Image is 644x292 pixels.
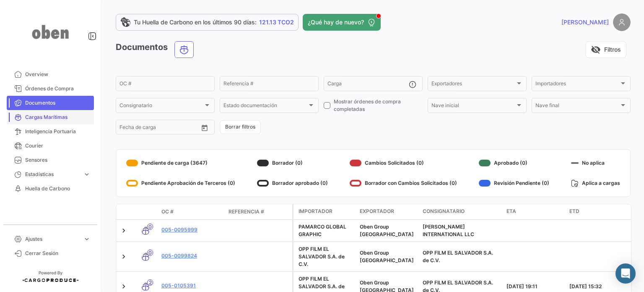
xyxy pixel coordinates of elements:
img: oben-logo.png [29,10,71,54]
datatable-header-cell: Consignatario [419,204,503,219]
span: Nave final [535,104,619,110]
span: OC # [161,208,174,216]
span: OPP FILM EL SALVADOR S.A. de C.V. [423,250,493,263]
span: Nave inicial [431,104,515,110]
a: Huella de Carbono [7,182,94,196]
a: Cargas Marítimas [7,110,94,124]
div: Borrador (0) [257,156,328,170]
div: Cambios Solicitados (0) [350,156,457,170]
span: Mostrar órdenes de compra completadas [334,98,423,113]
span: Importadores [535,82,619,88]
div: Pendiente Aprobación de Terceros (0) [126,176,235,190]
datatable-header-cell: Modo de Transporte [133,208,158,215]
span: [PERSON_NAME] [561,18,609,26]
span: Overview [25,71,91,78]
div: Borrador con Cambios Solicitados (0) [350,176,457,190]
span: Importador [299,208,332,215]
div: PAMARCO GLOBAL GRAPHIC [299,223,353,238]
a: Expand/Collapse Row [119,282,128,291]
a: Órdenes de Compra [7,82,94,96]
a: 005-0105391 [161,282,222,289]
span: Estado documentación [223,104,307,110]
span: Consignatario [423,208,465,215]
span: 0 [147,250,153,256]
div: OPP FILM EL SALVADOR S.A. de C.V. [299,245,353,268]
div: Borrador aprobado (0) [257,176,328,190]
span: MARCO POLO INTERNATIONAL LLC [423,224,474,237]
div: No aplica [571,156,620,170]
datatable-header-cell: ETD [566,204,629,219]
span: 0 [147,224,153,230]
a: Sensores [7,153,94,167]
input: Hasta [140,126,178,132]
a: Inteligencia Portuaria [7,124,94,139]
button: Ocean [175,42,193,58]
h3: Documentos [116,41,196,58]
datatable-header-cell: Exportador [356,204,419,219]
span: Courier [25,142,91,150]
span: Consignatario [119,104,203,110]
span: Inteligencia Portuaria [25,128,91,135]
span: Sensores [25,156,91,164]
a: Courier [7,139,94,153]
span: ¿Qué hay de nuevo? [308,18,364,26]
span: expand_more [83,235,91,243]
div: Pendiente de carga (3647) [126,156,235,170]
span: Referencia # [229,208,264,216]
div: Abrir Intercom Messenger [615,263,636,284]
div: Revisión Pendiente (0) [479,176,549,190]
div: Aprobado (0) [479,156,549,170]
button: Open calendar [198,121,211,134]
div: Oben Group [GEOGRAPHIC_DATA] [360,223,416,238]
span: Ajustes [25,235,80,243]
span: 121.13 TCO2 [259,18,294,26]
a: 005-0095999 [161,226,222,234]
datatable-header-cell: OC # [158,205,225,219]
span: visibility_off [591,45,601,55]
div: [DATE] 15:32 [569,283,626,290]
span: Exportadores [431,82,515,88]
div: Aplica a cargas [571,176,620,190]
datatable-header-cell: Referencia # [225,205,292,219]
span: Documentos [25,99,91,107]
a: Tu Huella de Carbono en los últimos 90 días:121.13 TCO2 [116,14,299,31]
div: [DATE] 19:11 [506,283,563,290]
span: ETD [569,208,579,215]
a: Expand/Collapse Row [119,253,128,261]
a: 005-0099824 [161,252,222,260]
a: Documentos [7,96,94,110]
span: expand_more [83,171,91,178]
span: Cerrar Sesión [25,250,91,257]
a: Expand/Collapse Row [119,226,128,235]
span: ETA [506,208,516,215]
span: Órdenes de Compra [25,85,91,92]
input: Desde [119,126,135,132]
div: Oben Group [GEOGRAPHIC_DATA] [360,249,416,264]
datatable-header-cell: ETA [503,204,566,219]
img: placeholder-user.png [613,13,631,31]
span: 2 [147,279,153,286]
a: Overview [7,67,94,82]
span: Tu Huella de Carbono en los últimos 90 días: [134,18,257,26]
button: ¿Qué hay de nuevo? [303,14,381,31]
span: Estadísticas [25,171,80,178]
span: Exportador [360,208,394,215]
button: visibility_offFiltros [585,41,626,58]
span: Huella de Carbono [25,185,91,192]
datatable-header-cell: Importador [293,204,356,219]
button: Borrar filtros [220,120,261,134]
span: Cargas Marítimas [25,113,91,121]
